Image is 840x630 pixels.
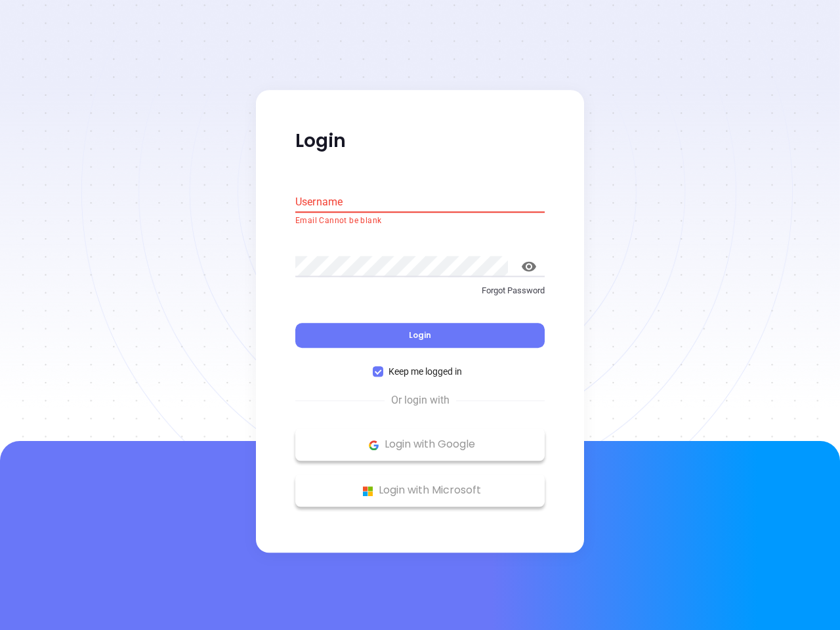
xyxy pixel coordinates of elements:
p: Login with Google [302,435,538,455]
span: Keep me logged in [383,365,467,379]
p: Forgot Password [295,284,545,297]
img: Google Logo [366,437,382,453]
button: toggle password visibility [513,251,545,282]
button: Microsoft Logo Login with Microsoft [295,474,545,507]
span: Or login with [385,393,456,409]
button: Google Logo Login with Google [295,429,545,461]
img: Microsoft Logo [360,483,376,499]
p: Email Cannot be blank [295,215,545,228]
a: Forgot Password [295,284,545,308]
span: Login [409,330,431,341]
button: Login [295,324,545,348]
p: Login with Microsoft [302,481,538,501]
p: Login [295,129,545,153]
